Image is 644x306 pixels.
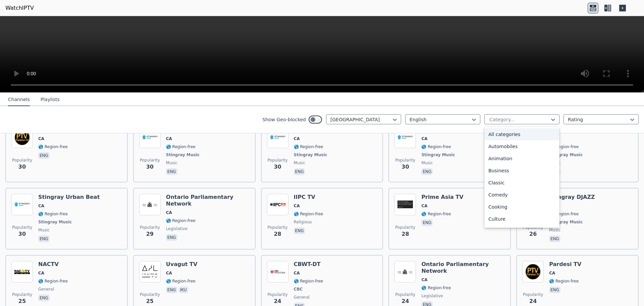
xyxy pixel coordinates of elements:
span: 🌎 Region-free [166,278,196,284]
p: eng [294,227,305,234]
span: Popularity [395,292,415,297]
h6: NACTV [38,261,68,268]
span: 🌎 Region-free [294,211,323,217]
span: Popularity [12,292,32,297]
span: CBC [294,287,303,292]
span: 🌎 Region-free [166,144,196,149]
span: Popularity [140,158,160,163]
span: 🌎 Region-free [549,211,579,217]
span: 🌎 Region-free [38,211,68,217]
span: 🌎 Region-free [421,211,451,217]
button: Playlists [41,93,60,106]
p: eng [549,287,560,293]
p: eng [38,235,50,242]
span: 29 [146,230,154,238]
p: eng [294,168,305,175]
span: CA [549,270,555,276]
h6: Ontario Parliamentary Network [166,194,250,207]
span: 🌎 Region-free [294,278,323,284]
span: Popularity [268,158,288,163]
img: IIPC TV [267,194,288,215]
span: CA [294,270,300,276]
span: 30 [401,163,409,171]
h6: CBWT-DT [294,261,323,268]
span: Popularity [523,292,543,297]
h6: Ontario Parliamentary Network [421,261,505,274]
span: CA [166,210,172,215]
span: 30 [274,163,281,171]
h6: Pardesi TV [549,261,581,268]
h6: IIPC TV [294,194,323,201]
span: 30 [18,163,26,171]
span: Popularity [12,158,32,163]
span: 🌎 Region-free [549,278,579,284]
span: Stingray Music [38,219,72,225]
p: eng [38,295,50,301]
p: eng [421,168,433,175]
span: Popularity [140,292,160,297]
img: Stingray The Spa [394,127,416,148]
span: music [421,160,433,166]
button: Channels [8,93,30,106]
span: 26 [529,230,537,238]
span: religious [294,219,312,225]
p: eng [166,234,177,241]
img: Uvagut TV [139,261,161,282]
span: 30 [146,163,154,171]
h6: Prime Asia TV [421,194,463,201]
img: Ontario Parliamentary Network [394,261,416,282]
span: 🌎 Region-free [421,144,451,149]
p: eng [166,168,177,175]
span: 24 [529,297,537,305]
span: Popularity [12,225,32,230]
h6: Uvagut TV [166,261,198,268]
span: music [166,160,177,166]
span: Stingray Music [421,152,455,158]
img: Stingray Holiday Hits [139,127,161,148]
span: 25 [18,297,26,305]
p: eng [421,219,433,226]
img: Prime Asia TV [394,194,416,215]
span: CA [166,136,172,141]
div: Automobiles [484,140,559,152]
span: Popularity [395,225,415,230]
img: NACTV [11,261,33,282]
span: CA [294,136,300,141]
span: 🌎 Region-free [38,278,68,284]
span: Popularity [395,158,415,163]
span: 24 [274,297,281,305]
span: music [38,227,50,233]
span: 🌎 Region-free [549,144,579,149]
span: 28 [401,230,409,238]
div: Cooking [484,201,559,213]
label: Show Geo-blocked [262,116,306,123]
span: 25 [146,297,154,305]
div: Documentary [484,225,559,237]
span: CA [421,203,427,209]
span: legislative [421,293,443,299]
span: CA [38,270,44,276]
img: Ontario Parliamentary Network [139,194,161,215]
img: Pardesi TV [522,261,544,282]
span: legislative [166,226,187,231]
span: 24 [401,297,409,305]
img: Pardesi TV [11,127,33,148]
p: eng [549,235,560,242]
span: CA [421,136,427,141]
h6: Stingray Urban Beat [38,194,100,201]
span: CA [38,136,44,141]
span: music [294,160,305,166]
span: CA [166,270,172,276]
span: 28 [274,230,281,238]
div: Culture [484,213,559,225]
span: 🌎 Region-free [294,144,323,149]
h6: Stingray DJAZZ [549,194,595,201]
span: 🌎 Region-free [421,285,451,291]
span: Popularity [268,225,288,230]
span: 30 [18,230,26,238]
span: 🌎 Region-free [166,218,196,223]
span: music [549,227,560,233]
span: Stingray Music [549,152,583,158]
span: 🌎 Region-free [38,144,68,149]
span: Stingray Music [294,152,327,158]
